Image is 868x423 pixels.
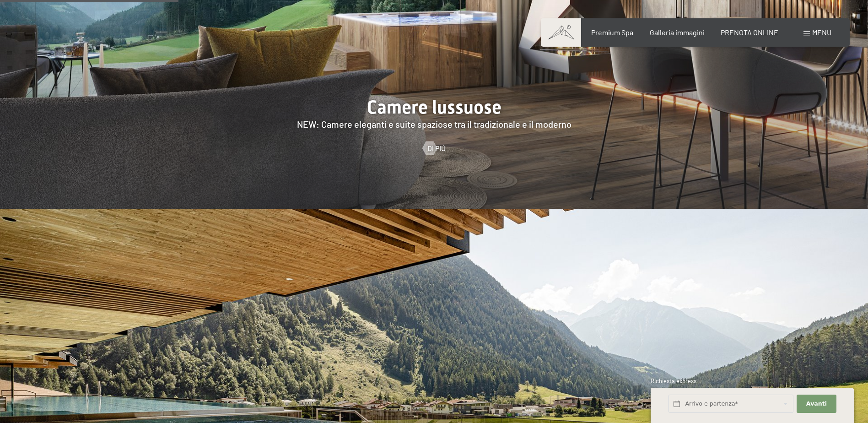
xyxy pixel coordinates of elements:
[427,143,446,153] span: Di più
[651,377,696,385] span: Richiesta express
[812,28,831,37] span: Menu
[797,395,836,413] button: Avanti
[721,28,778,37] a: PRENOTA ONLINE
[806,400,827,408] span: Avanti
[650,28,705,37] a: Galleria immagini
[423,143,446,153] a: Di più
[591,28,633,37] a: Premium Spa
